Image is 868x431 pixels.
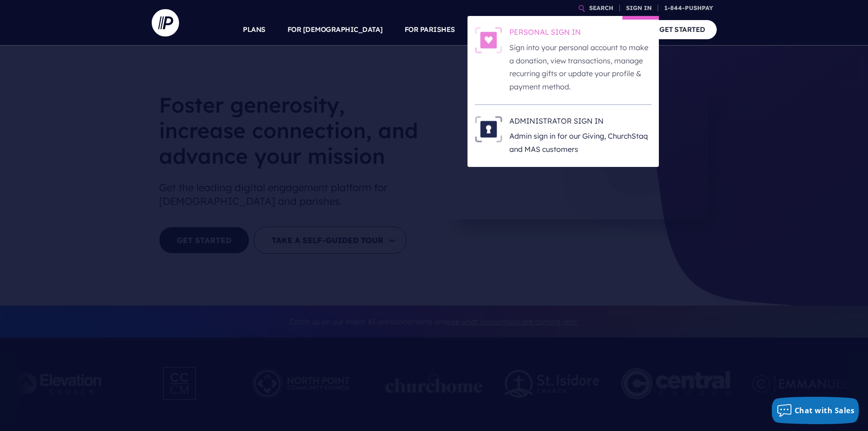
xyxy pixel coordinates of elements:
[795,405,855,415] span: Chat with Sales
[243,14,266,46] a: PLANS
[509,27,652,41] h6: PERSONAL SIGN IN
[509,130,652,156] p: Admin sign in for our Giving, ChurchStaq and MAS customers
[405,14,455,46] a: FOR PARISHES
[475,116,652,156] a: ADMINISTRATOR SIGN IN - Illustration ADMINISTRATOR SIGN IN Admin sign in for our Giving, ChurchSt...
[475,27,502,53] img: PERSONAL SIGN IN - Illustration
[288,14,383,46] a: FOR [DEMOGRAPHIC_DATA]
[475,27,652,93] a: PERSONAL SIGN IN - Illustration PERSONAL SIGN IN Sign into your personal account to make a donati...
[648,20,717,39] a: GET STARTED
[509,41,652,93] p: Sign into your personal account to make a donation, view transactions, manage recurring gifts or ...
[593,14,627,46] a: COMPANY
[772,397,859,424] button: Chat with Sales
[475,116,502,142] img: ADMINISTRATOR SIGN IN - Illustration
[509,116,652,130] h6: ADMINISTRATOR SIGN IN
[477,14,518,46] a: SOLUTIONS
[539,14,571,46] a: EXPLORE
